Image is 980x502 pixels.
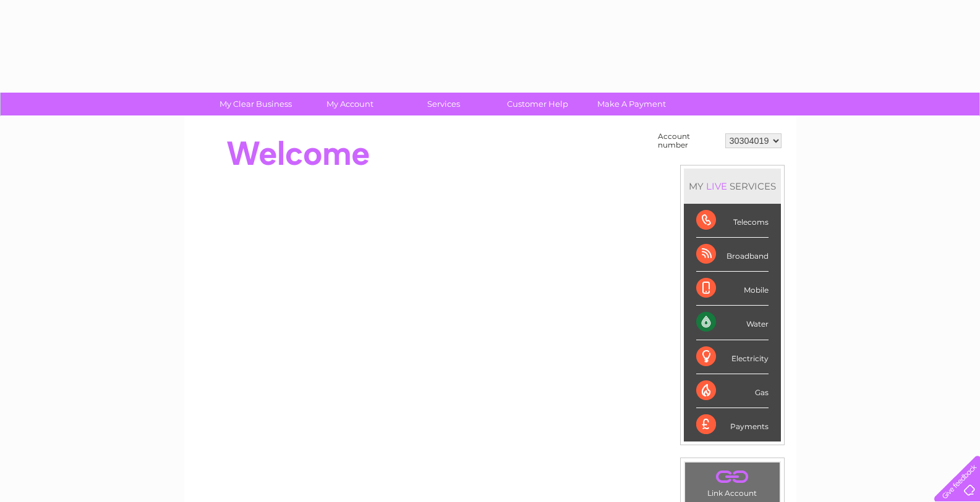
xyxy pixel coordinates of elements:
[696,340,769,374] div: Electricity
[696,272,769,306] div: Mobile
[393,93,495,115] a: Services
[684,169,781,204] div: MY SERVICES
[205,93,307,115] a: My Clear Business
[299,93,401,115] a: My Account
[581,93,683,115] a: Make A Payment
[696,204,769,238] div: Telecoms
[696,408,769,441] div: Payments
[696,374,769,408] div: Gas
[655,129,722,153] td: Account number
[696,238,769,272] div: Broadband
[704,180,730,192] div: LIVE
[684,462,780,501] td: Link Account
[696,306,769,340] div: Water
[688,466,777,487] a: .
[487,93,589,115] a: Customer Help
